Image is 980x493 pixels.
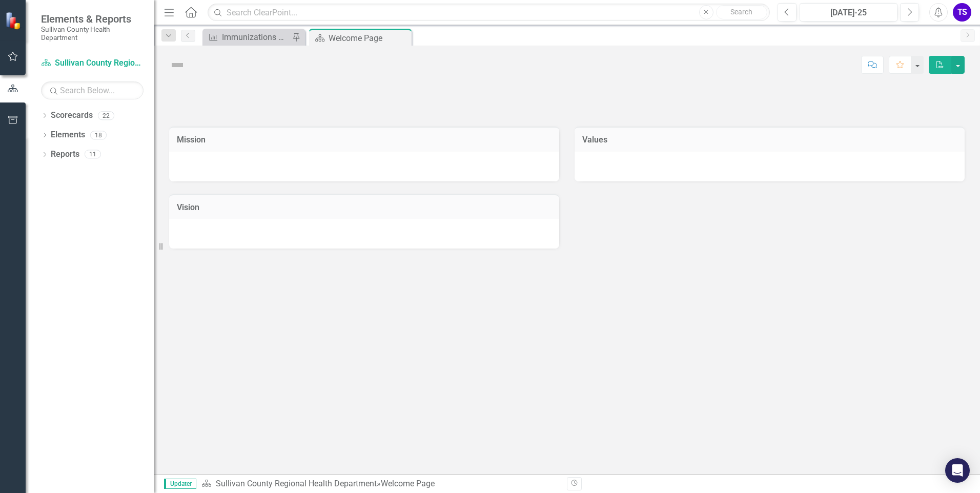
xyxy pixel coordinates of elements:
h3: Mission [177,135,552,145]
div: Immunizations Administered by Stock - Kingsport [222,31,290,44]
span: Elements & Reports [41,13,144,25]
input: Search ClearPoint... [208,4,770,22]
div: Welcome Page [329,32,409,45]
a: Sullivan County Regional Health Department [41,57,144,69]
div: » [201,478,559,490]
span: Updater [164,479,196,489]
div: Open Intercom Messenger [945,458,970,483]
h3: Vision [177,203,552,212]
button: Search [716,5,767,19]
h3: Values [582,135,957,145]
img: Not Defined [169,57,186,73]
a: Elements [51,129,85,141]
a: Sullivan County Regional Health Department [216,479,377,488]
img: ClearPoint Strategy [5,12,23,30]
a: Reports [51,149,79,160]
div: 11 [85,150,101,159]
button: TS [953,3,971,22]
button: [DATE]-25 [800,3,897,22]
a: Scorecards [51,110,93,121]
input: Search Below... [41,81,144,99]
div: 22 [98,111,114,120]
a: Immunizations Administered by Stock - Kingsport [205,31,290,44]
div: 18 [90,131,107,139]
div: Welcome Page [381,479,435,488]
span: Search [730,8,752,16]
small: Sullivan County Health Department [41,25,144,42]
div: [DATE]-25 [803,7,894,19]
